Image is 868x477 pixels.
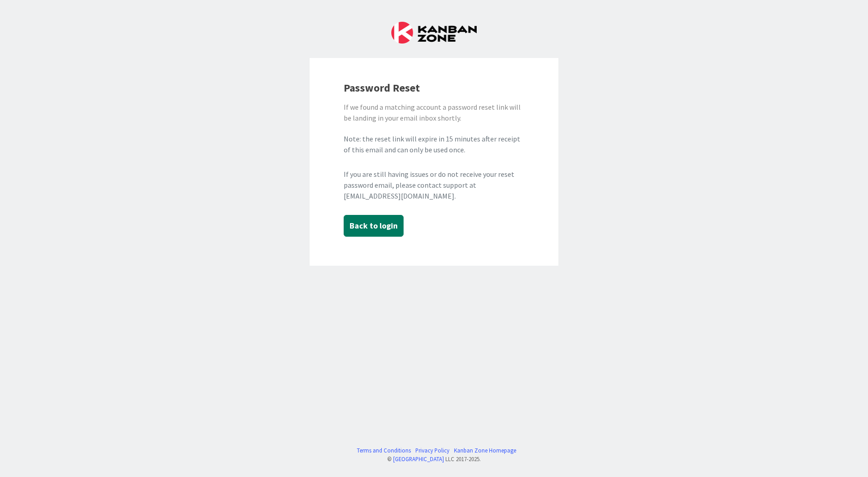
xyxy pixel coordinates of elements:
[344,215,404,237] button: Back to login
[454,446,516,455] a: Kanban Zone Homepage
[344,169,524,201] div: If you are still having issues or do not receive your reset password email, please contact suppor...
[391,22,477,44] img: Kanban Zone
[344,102,524,123] div: If we found a matching account a password reset link will be landing in your email inbox shortly.
[352,455,516,463] div: © LLC 2017- 2025 .
[415,446,449,455] a: Privacy Policy
[357,446,411,455] a: Terms and Conditions
[393,455,444,462] a: [GEOGRAPHIC_DATA]
[344,81,420,95] b: Password Reset
[344,133,524,155] div: Note: the reset link will expire in 15 minutes after receipt of this email and can only be used o...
